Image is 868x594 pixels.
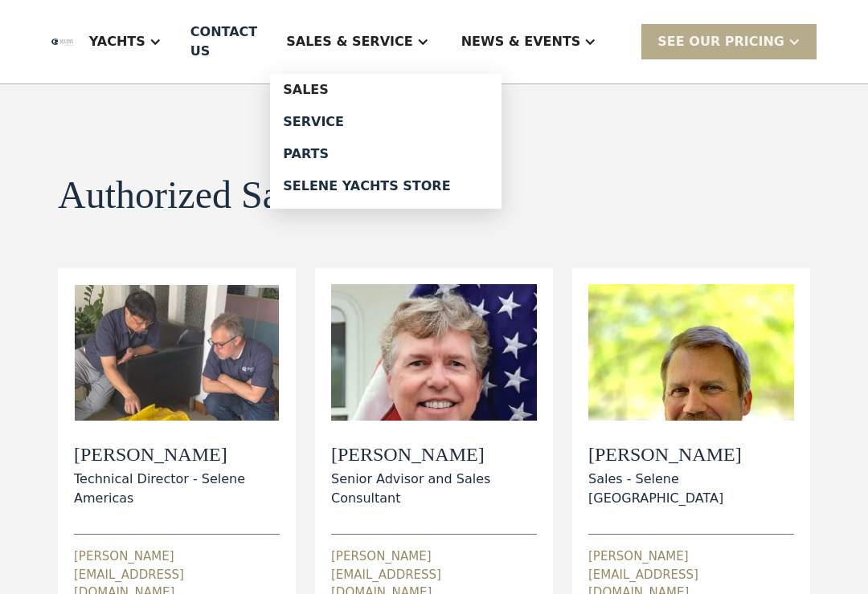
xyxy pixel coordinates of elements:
a: Selene Yachts Store [270,170,502,202]
div: Parts [283,148,489,161]
div: Yachts [73,10,178,74]
nav: Sales & Service [270,74,502,209]
div: Sales & Service [270,10,444,74]
h2: [PERSON_NAME] [74,443,280,466]
div: Selene Yachts Store [283,180,489,193]
div: SEE Our Pricing [657,32,784,51]
h2: [PERSON_NAME] [588,443,794,466]
div: Senior Advisor and Sales Consultant [331,470,537,508]
div: News & EVENTS [461,32,581,51]
h1: Authorized Sales [58,174,322,217]
div: Sales - Selene [GEOGRAPHIC_DATA] [588,470,794,508]
div: Contact US [190,22,257,61]
div: Technical Director - Selene Americas [74,470,280,508]
div: Yachts [89,32,145,51]
div: Sales & Service [286,32,412,51]
div: Sales [283,83,489,96]
div: SEE Our Pricing [641,24,817,59]
a: Parts [270,138,502,170]
a: Service [270,106,502,138]
img: logo [51,39,73,46]
h2: [PERSON_NAME] [331,443,537,466]
div: News & EVENTS [445,10,613,74]
div: Service [283,116,489,128]
a: Sales [270,74,502,106]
